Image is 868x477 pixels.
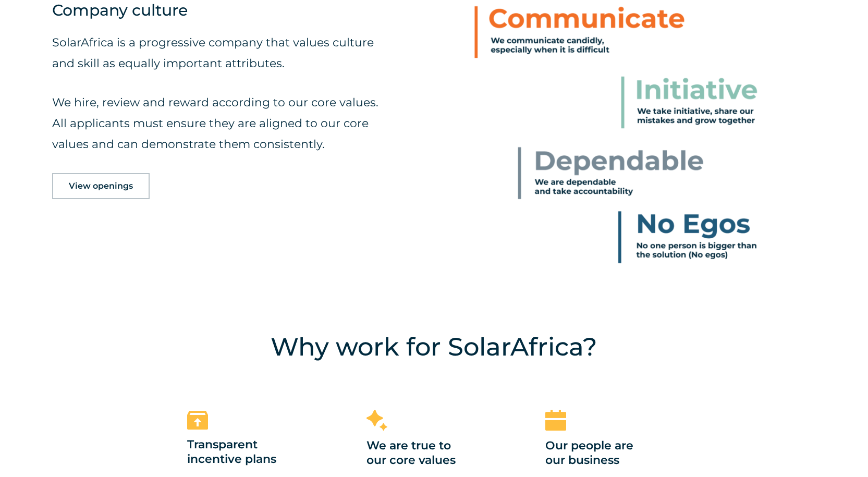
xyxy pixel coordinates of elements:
span: We hire, review and reward according to our core values. All applicants must ensure they are alig... [52,95,378,151]
h4: Why work for SolarAfrica? [149,328,719,365]
h3: We are true to our core values [366,438,502,469]
a: View openings [52,173,150,199]
span: View openings [69,182,133,190]
span: SolarAfrica is a progressive company that values culture and skill as equally important attributes. [52,35,374,70]
h3: Our people are our business [545,438,680,469]
h3: Transparent incentive plans [187,437,322,468]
